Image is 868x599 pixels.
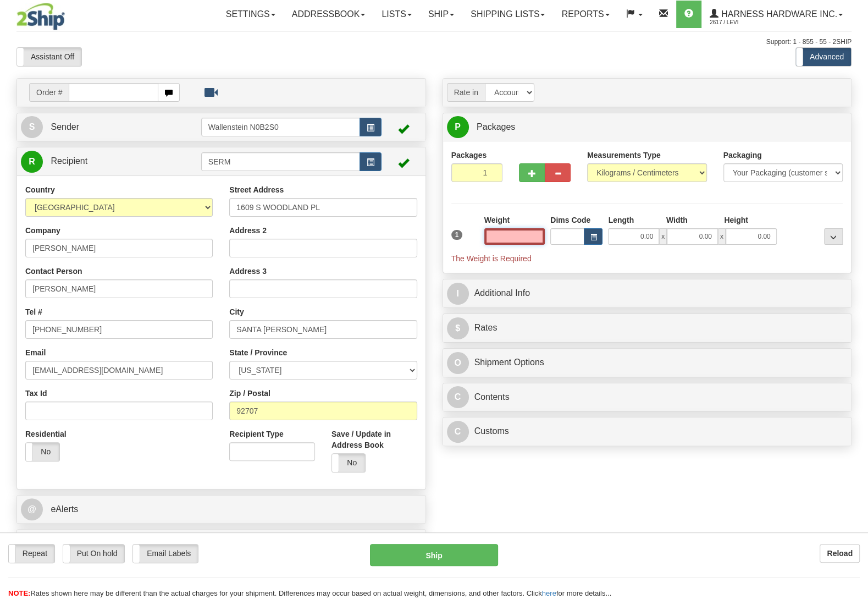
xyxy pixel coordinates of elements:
[25,184,55,195] label: Country
[451,254,532,263] span: The Weight is Required
[542,589,556,597] a: here
[201,152,360,171] input: Recipient Id
[16,37,852,47] div: Support: 1 - 855 - 55 - 2SHIP
[451,150,487,161] label: Packages
[420,1,462,28] a: Ship
[21,116,201,139] a: S Sender
[462,1,553,28] a: Shipping lists
[8,589,30,597] span: NOTE:
[63,545,125,563] label: Put On hold
[133,545,198,563] label: Email Labels
[796,48,851,66] label: Advanced
[447,317,848,339] a: $Rates
[659,228,667,245] span: x
[218,1,284,28] a: Settings
[51,156,87,166] span: Recipient
[331,428,417,450] label: Save / Update in Address Book
[229,347,287,358] label: State / Province
[21,151,43,173] span: R
[229,388,270,399] label: Zip / Postal
[447,283,469,305] span: I
[229,225,267,236] label: Address 2
[9,545,54,563] label: Repeat
[21,498,422,521] a: @ eAlerts
[447,420,848,443] a: CCustoms
[284,1,374,28] a: Addressbook
[16,3,65,30] img: logo2617.jpg
[229,198,417,217] input: Enter a location
[447,116,848,139] a: P Packages
[51,504,78,514] span: eAlerts
[25,306,42,317] label: Tel #
[229,428,284,439] label: Recipient Type
[447,386,848,409] a: CContents
[710,17,792,28] span: 2617 / Levi
[608,215,634,226] label: Length
[447,352,469,374] span: O
[701,1,851,28] a: Harness Hardware Inc. 2617 / Levi
[447,282,848,305] a: IAdditional Info
[21,116,43,138] span: S
[332,454,366,472] label: No
[201,118,360,136] input: Sender Id
[484,215,510,226] label: Weight
[25,388,47,399] label: Tax Id
[21,150,181,173] a: R Recipient
[723,150,762,161] label: Packaging
[824,228,843,245] div: ...
[587,150,661,161] label: Measurements Type
[447,116,469,138] span: P
[25,347,46,358] label: Email
[21,498,43,520] span: @
[724,215,748,226] label: Height
[17,48,81,66] label: Assistant Off
[229,266,267,277] label: Address 3
[451,230,463,240] span: 1
[25,225,60,236] label: Company
[447,421,469,443] span: C
[229,184,284,195] label: Street Address
[666,215,688,226] label: Width
[29,83,69,102] span: Order #
[820,544,860,563] button: Reload
[26,443,59,461] label: No
[51,122,79,131] span: Sender
[553,1,617,28] a: Reports
[25,428,67,439] label: Residential
[373,1,419,28] a: Lists
[447,83,485,102] span: Rate in
[25,266,82,277] label: Contact Person
[550,215,590,226] label: Dims Code
[718,228,726,245] span: x
[447,351,848,374] a: OShipment Options
[827,549,853,558] b: Reload
[718,9,837,19] span: Harness Hardware Inc.
[477,122,515,131] span: Packages
[447,386,469,408] span: C
[229,306,244,317] label: City
[370,544,498,566] button: Ship
[447,317,469,339] span: $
